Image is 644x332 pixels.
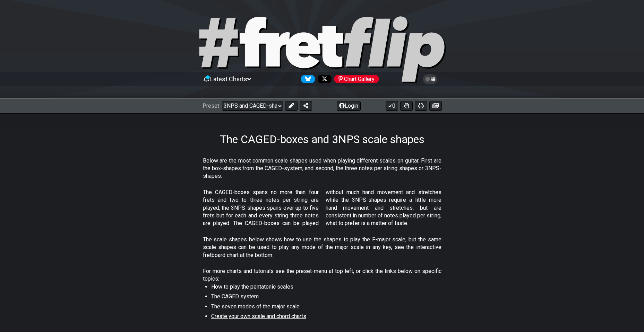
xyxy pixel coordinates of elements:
[211,303,300,310] span: The seven modes of the major scale
[211,313,306,319] span: Create your own scale and chord charts
[429,101,442,111] button: Create image
[203,236,441,259] p: The scale shapes below shows how to use the shapes to play the F-major scale, but the same scale ...
[211,283,293,290] span: How to play the pentatonic scales
[386,101,398,111] button: 0
[203,102,219,109] span: Preset
[315,75,332,83] a: Follow #fretflip at X
[334,75,379,83] div: Chart Gallery
[203,267,441,283] p: For more charts and tutorials see the preset-menu at top left, or click the links below on specif...
[337,101,361,111] button: Login
[222,101,283,111] select: Preset
[415,101,427,111] button: Print
[203,189,441,227] p: The CAGED-boxes spans no more than four frets and two to three notes per string are played, the 3...
[298,75,315,83] a: Follow #fretflip at Bluesky
[426,76,434,82] span: Toggle light / dark theme
[203,157,441,180] p: Below are the most common scale shapes used when playing different scales on guitar. First are th...
[210,75,247,83] span: Latest Charts
[400,101,413,111] button: Toggle Dexterity for all fretkits
[300,101,312,111] button: Share Preset
[285,101,298,111] button: Edit Preset
[332,75,379,83] a: #fretflip at Pinterest
[220,133,424,146] h1: The CAGED-boxes and 3NPS scale shapes
[211,293,259,300] span: The CAGED system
